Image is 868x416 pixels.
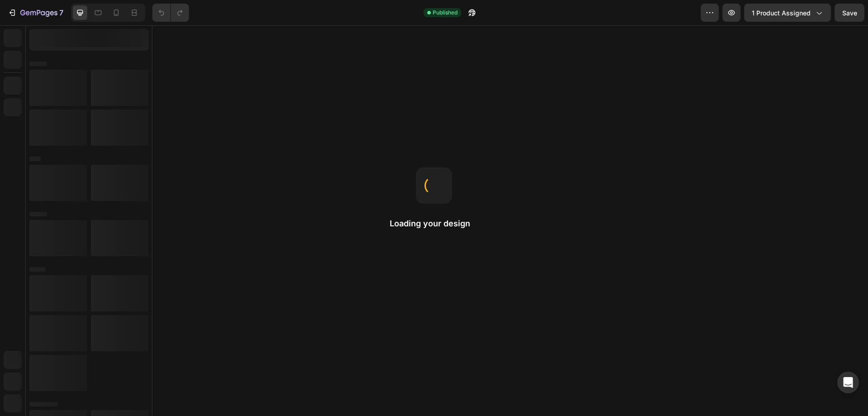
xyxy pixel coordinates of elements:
[744,4,831,22] button: 1 product assigned
[59,7,63,18] p: 7
[433,9,458,17] span: Published
[837,372,859,393] div: Open Intercom Messenger
[152,4,189,22] div: Undo/Redo
[752,8,811,18] span: 1 product assigned
[4,4,67,22] button: 7
[835,4,864,22] button: Save
[842,9,857,17] span: Save
[390,218,478,229] h2: Loading your design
